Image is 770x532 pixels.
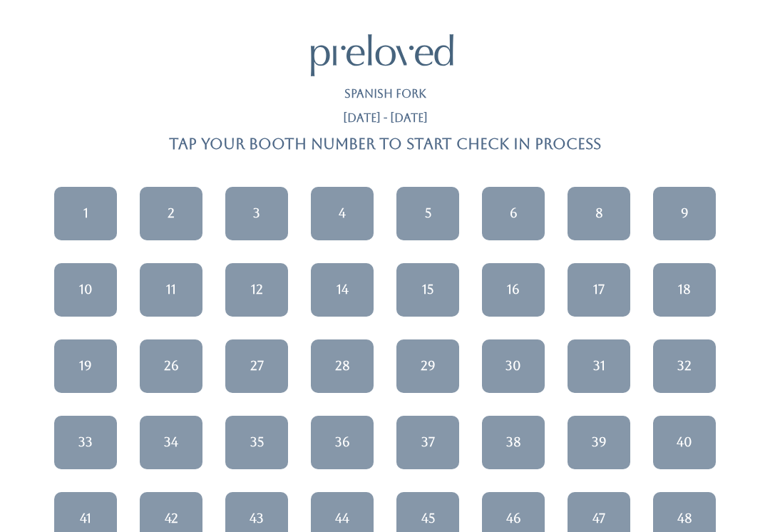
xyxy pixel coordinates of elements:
a: 4 [311,187,374,240]
a: 33 [54,416,117,469]
div: 4 [339,204,346,222]
a: 8 [568,187,630,240]
a: 19 [54,339,117,393]
div: 48 [677,509,692,528]
a: 30 [482,339,545,393]
a: 10 [54,263,117,317]
a: 38 [482,416,545,469]
a: 37 [396,416,459,469]
h4: Tap your booth number to start check in process [169,135,601,152]
a: 31 [568,339,630,393]
div: 30 [505,357,521,375]
a: 40 [653,416,716,469]
a: 12 [225,263,288,317]
div: 8 [595,204,603,222]
a: 9 [653,187,716,240]
a: 3 [225,187,288,240]
div: 1 [83,204,88,222]
div: 41 [80,509,91,528]
div: 38 [506,433,521,451]
div: 18 [678,280,691,299]
a: 5 [396,187,459,240]
a: 32 [653,339,716,393]
div: 12 [251,280,263,299]
div: 32 [677,357,692,375]
div: 6 [510,204,518,222]
a: 1 [54,187,117,240]
div: 5 [425,204,431,222]
div: 11 [166,280,176,299]
a: 17 [568,263,630,317]
div: 45 [421,509,435,528]
a: 39 [568,416,630,469]
a: 14 [311,263,374,317]
div: 16 [507,280,520,299]
a: 15 [396,263,459,317]
a: 18 [653,263,716,317]
a: 11 [140,263,202,317]
div: 35 [250,433,264,451]
div: 43 [250,509,264,528]
a: 26 [140,339,202,393]
div: 28 [335,357,350,375]
div: 17 [593,280,605,299]
div: 29 [421,357,436,375]
a: 2 [140,187,202,240]
a: 35 [225,416,288,469]
div: 46 [506,509,521,528]
a: 28 [311,339,374,393]
img: preloved logo [311,34,453,76]
div: 42 [165,509,178,528]
h5: Spanish Fork [344,88,426,101]
div: 2 [168,204,175,222]
div: 31 [593,357,605,375]
div: 14 [337,280,349,299]
div: 44 [335,509,349,528]
div: 40 [677,433,692,451]
div: 27 [250,357,264,375]
div: 37 [421,433,435,451]
div: 47 [592,509,605,528]
div: 19 [79,357,92,375]
div: 3 [253,204,260,222]
a: 16 [482,263,545,317]
div: 26 [164,357,179,375]
a: 34 [140,416,202,469]
a: 27 [225,339,288,393]
div: 39 [592,433,607,451]
a: 29 [396,339,459,393]
div: 33 [78,433,93,451]
div: 10 [79,280,93,299]
div: 36 [335,433,350,451]
a: 36 [311,416,374,469]
div: 15 [422,280,433,299]
div: 9 [681,204,689,222]
a: 6 [482,187,545,240]
h5: [DATE] - [DATE] [343,112,428,125]
div: 34 [164,433,178,451]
